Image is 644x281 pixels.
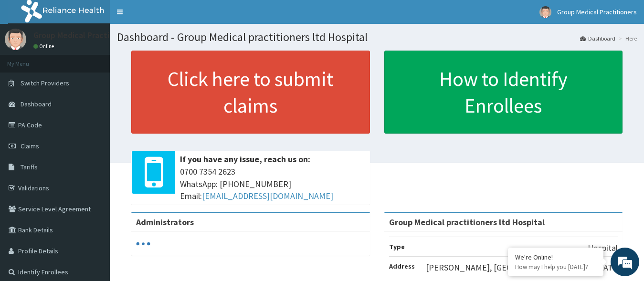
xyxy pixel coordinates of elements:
a: Dashboard [580,34,615,42]
span: Switch Providers [21,79,69,87]
a: [EMAIL_ADDRESS][DOMAIN_NAME] [202,190,333,201]
b: Address [389,262,415,271]
div: We're Online! [515,253,596,261]
span: 0700 7354 2623 WhatsApp: [PHONE_NUMBER] Email: [180,166,365,202]
span: Tariffs [21,163,38,171]
b: Type [389,242,405,251]
p: Hospital [588,242,618,254]
img: User Image [539,6,551,18]
a: How to Identify Enrollees [384,51,623,134]
b: If you have any issue, reach us on: [180,154,310,165]
svg: audio-loading [136,237,150,251]
a: Online [33,43,56,50]
a: Click here to submit claims [131,51,370,134]
b: Administrators [136,217,194,228]
p: Group Medical Practitioners [33,31,136,40]
h1: Dashboard - Group Medical practitioners ltd Hospital [117,31,637,43]
p: How may I help you today? [515,263,596,271]
img: User Image [5,29,26,50]
li: Here [616,34,637,42]
span: Dashboard [21,100,52,108]
span: Group Medical Practitioners [557,8,637,16]
span: Claims [21,142,39,150]
p: [PERSON_NAME], [GEOGRAPHIC_DATA], OYO STATE [426,261,618,274]
strong: Group Medical practitioners ltd Hospital [389,217,545,228]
